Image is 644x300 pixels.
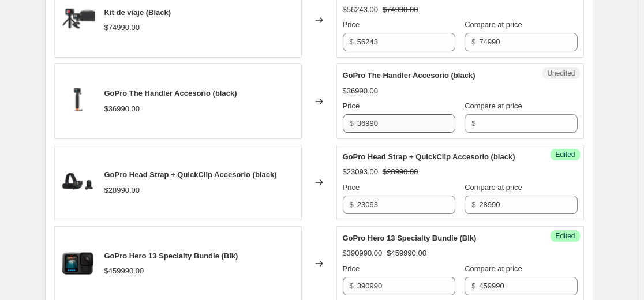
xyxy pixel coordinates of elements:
[471,119,475,127] span: $
[471,37,475,46] span: $
[343,152,515,161] span: GoPro Head Strap + QuickClip Accesorio (black)
[471,200,475,209] span: $
[343,183,360,192] span: Price
[343,234,477,242] span: GoPro Hero 13 Specialty Bundle (Blk)
[383,166,418,178] strike: $28990.00
[350,282,354,290] span: $
[465,102,522,110] span: Compare at price
[61,165,95,200] img: GoPro-CL-ACHOM-001-v1_80x.png
[104,170,277,179] span: GoPro Head Strap + QuickClip Accesorio (black)
[61,84,95,119] img: pdp-handler-image01-1920-2x_80x.webp
[61,246,95,281] img: gopro_hero_13_black_5k_action_camera_speciality_bundle_810116382187_80x.jpg
[343,166,378,178] div: $23093.00
[465,264,522,273] span: Compare at price
[343,264,360,273] span: Price
[343,85,378,97] div: $36990.00
[547,69,575,78] span: Unedited
[104,103,140,115] div: $36990.00
[61,3,95,37] img: pdp-travel-kit-image01-1920-2x_80x.webp
[343,71,475,80] span: GoPro The Handler Accesorio (black)
[343,20,360,29] span: Price
[104,252,238,260] span: GoPro Hero 13 Specialty Bundle (Blk)
[555,231,575,241] span: Edited
[343,4,378,16] div: $56243.00
[465,20,522,29] span: Compare at price
[104,185,140,196] div: $28990.00
[471,282,475,290] span: $
[555,150,575,159] span: Edited
[350,200,354,209] span: $
[350,37,354,46] span: $
[104,22,140,33] div: $74990.00
[104,265,144,277] div: $459990.00
[104,8,171,17] span: Kit de viaje (Black)
[387,247,426,259] strike: $459990.00
[383,4,418,16] strike: $74990.00
[343,247,383,259] div: $390990.00
[350,119,354,127] span: $
[343,102,360,110] span: Price
[465,183,522,192] span: Compare at price
[104,89,237,97] span: GoPro The Handler Accesorio (black)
